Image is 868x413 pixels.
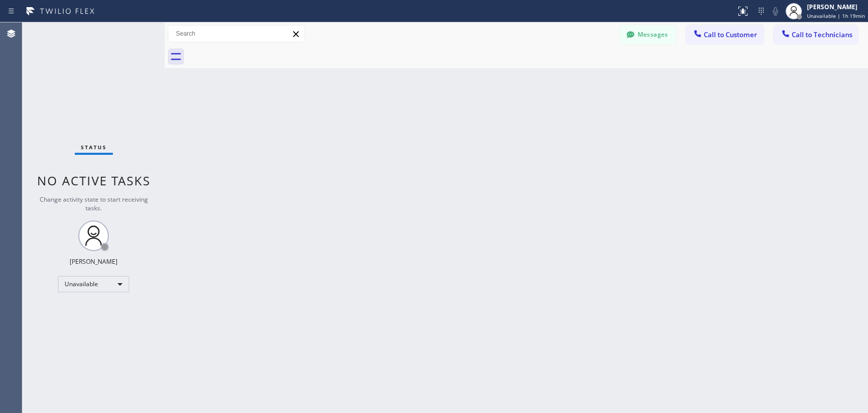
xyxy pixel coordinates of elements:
div: [PERSON_NAME] [70,257,117,266]
span: No active tasks [37,172,151,189]
span: Call to Technicians [792,30,852,39]
button: Call to Technicians [774,25,858,44]
div: Unavailable [58,276,129,292]
div: [PERSON_NAME] [807,3,865,11]
input: Search [168,25,305,42]
span: Unavailable | 1h 19min [807,12,865,19]
span: Call to Customer [704,30,757,39]
span: Status [81,144,107,151]
button: Mute [768,4,783,18]
span: Change activity state to start receiving tasks. [40,195,148,212]
button: Messages [620,25,676,44]
button: Call to Customer [686,25,764,44]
